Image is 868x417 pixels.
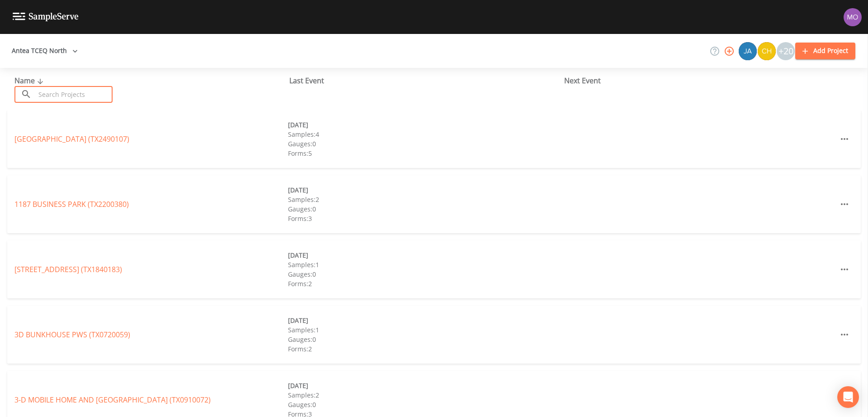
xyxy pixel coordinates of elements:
[14,76,46,86] span: Name
[757,42,776,60] div: Charles Medina
[288,390,561,400] div: Samples: 2
[758,42,776,60] img: c74b8b8b1c7a9d34f67c5e0ca157ed15
[35,86,113,103] input: Search Projects
[289,75,564,86] div: Last Event
[14,134,129,144] a: [GEOGRAPHIC_DATA] (TX2490107)
[288,344,561,354] div: Forms: 2
[288,185,561,195] div: [DATE]
[288,400,561,409] div: Gauges: 0
[844,8,862,26] img: 4e251478aba98ce068fb7eae8f78b90c
[8,43,81,59] button: Antea TCEQ North
[14,395,211,405] a: 3-D MOBILE HOME AND [GEOGRAPHIC_DATA] (TX0910072)
[288,381,561,390] div: [DATE]
[14,199,129,209] a: 1187 BUSINESS PARK (TX2200380)
[288,335,561,344] div: Gauges: 0
[288,279,561,288] div: Forms: 2
[13,13,79,21] img: logo
[288,250,561,260] div: [DATE]
[288,325,561,335] div: Samples: 1
[288,269,561,279] div: Gauges: 0
[288,195,561,204] div: Samples: 2
[288,129,561,139] div: Samples: 4
[288,120,561,129] div: [DATE]
[738,42,757,60] div: James Whitmire
[795,43,855,59] button: Add Project
[14,330,130,340] a: 3D BUNKHOUSE PWS (TX0720059)
[564,75,839,86] div: Next Event
[288,214,561,223] div: Forms: 3
[288,260,561,269] div: Samples: 1
[288,139,561,149] div: Gauges: 0
[837,386,859,408] div: Open Intercom Messenger
[777,42,795,60] div: +20
[14,264,122,274] a: [STREET_ADDRESS] (TX1840183)
[288,316,561,325] div: [DATE]
[288,204,561,214] div: Gauges: 0
[739,42,757,60] img: 2e773653e59f91cc345d443c311a9659
[288,149,561,158] div: Forms: 5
